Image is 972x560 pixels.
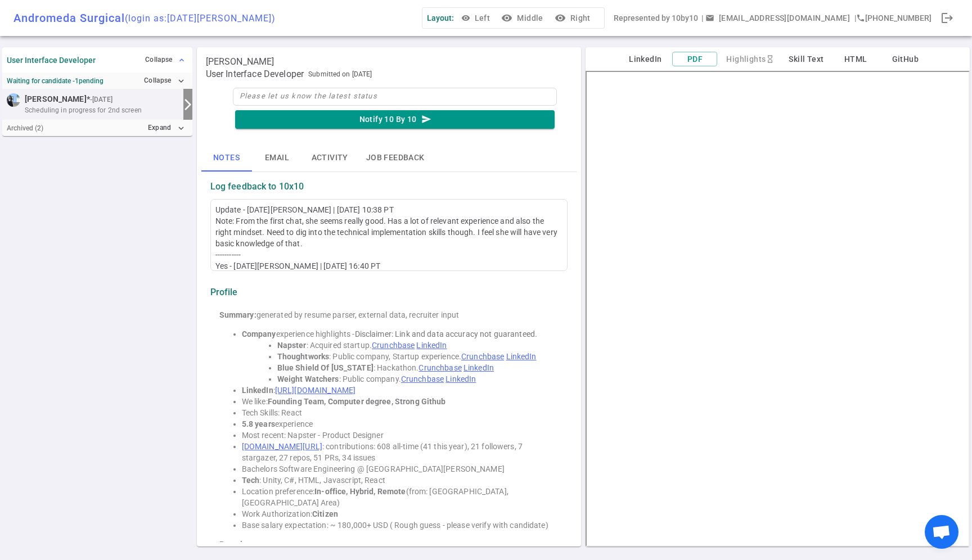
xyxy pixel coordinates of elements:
[242,476,260,485] strong: Tech
[215,204,562,283] div: Update - [DATE][PERSON_NAME] | [DATE] 10:38 PT Note: From the first chat, she seems really good. ...
[242,328,559,340] li: experience highlights -
[181,98,195,111] i: arrow_forward_ios
[201,144,577,171] div: basic tabs example
[210,181,304,192] strong: Log feedback to 10x10
[925,515,958,549] div: Open chat
[277,362,559,373] li: : Hackathon.
[252,144,303,171] button: Email
[177,56,186,65] span: expand_less
[7,124,43,132] small: Archived ( 2 )
[614,8,931,29] div: Represented by 10by10 | | [PHONE_NUMBER]
[141,73,188,89] button: Collapseexpand_more
[705,13,714,22] span: email
[277,363,373,372] strong: Blue Shield Of [US_STATE]
[219,310,256,319] strong: Summary:
[416,341,447,350] a: LinkedIn
[833,52,878,66] button: HTML
[242,441,559,463] li: : contributions: 608 all-time (41 this year), 21 followers, 7 stargazer, 27 repos, 51 PRs, 34 issues
[308,69,372,80] span: Submitted on [DATE]
[206,69,304,80] span: User Interface Developer
[277,340,559,351] li: : Acquired startup.
[242,508,559,520] li: Work Authorization:
[275,386,355,395] a: [URL][DOMAIN_NAME]
[176,123,186,133] i: expand_more
[219,540,330,549] strong: Recruiter prescreen summary:
[25,93,87,105] span: [PERSON_NAME]
[176,76,186,86] i: expand_more
[277,352,330,361] strong: Thoughtworks
[501,12,512,24] i: visibility
[210,287,238,298] strong: Profile
[421,114,431,124] i: send
[277,373,559,385] li: : Public company.
[242,386,273,395] strong: LinkedIn
[219,309,559,320] div: generated by resume parser, external data, recruiter input
[623,52,668,66] button: LinkedIn
[355,329,538,338] span: Disclaimer: Link and data accuracy not guaranteed.
[357,144,434,171] button: Job feedback
[242,407,559,418] li: Tech Skills: React
[784,52,829,66] button: Skill Text
[703,8,854,29] button: Open a message box
[856,13,865,22] i: phone
[242,442,322,451] a: [DOMAIN_NAME][URL]
[125,13,276,24] span: (login as: [DATE][PERSON_NAME] )
[499,8,547,29] button: visibilityMiddle
[445,374,476,383] a: LinkedIn
[883,52,928,66] button: GitHub
[142,52,188,68] button: Collapse
[672,52,717,67] button: PDF
[242,520,559,531] li: Base salary expectation: ~ 180,000+ USD ( Rough guess - please verify with candidate)
[242,463,559,475] li: Bachelors Software Engineering @ [GEOGRAPHIC_DATA][PERSON_NAME]
[235,110,555,129] button: Notify 10 By 10send
[90,94,112,105] small: - [DATE]
[13,11,276,25] div: Andromeda Surgical
[242,419,275,428] strong: 5.8 years
[940,11,954,25] span: logout
[242,486,559,508] li: Location preference: (from: [GEOGRAPHIC_DATA], [GEOGRAPHIC_DATA] Area)
[242,329,276,338] strong: Company
[461,13,470,22] span: visibility
[7,93,20,107] img: c71242d41979be291fd4fc4e6bf8b5af
[277,351,559,362] li: : Public company, Startup experience.
[458,8,494,29] button: Left
[418,363,461,372] a: Crunchbase
[372,341,415,350] a: Crunchbase
[242,385,559,396] li: :
[25,105,142,115] span: Scheduling in progress for 2nd screen
[555,12,566,24] i: visibility
[552,8,595,29] button: visibilityRight
[586,71,970,547] iframe: candidate_document_preview__iframe
[303,144,357,171] button: Activity
[242,475,559,486] li: : Unity, C#, HTML, Javascript, React
[242,418,559,430] li: experience
[506,352,537,361] a: LinkedIn
[463,363,494,372] a: LinkedIn
[145,120,188,136] button: Expandexpand_more
[427,13,454,22] span: Layout:
[206,56,274,67] span: [PERSON_NAME]
[242,396,559,407] li: We like:
[7,77,103,85] strong: Waiting for candidate - 1 pending
[277,374,339,383] strong: Weight Watchers
[461,352,504,361] a: Crunchbase
[401,374,444,383] a: Crunchbase
[7,56,96,65] strong: User Interface Developer
[242,430,559,441] li: Most recent: Napster - Product Designer
[936,7,958,29] div: Done
[314,487,406,496] strong: In-office, Hybrid, Remote
[201,144,252,171] button: Notes
[312,509,338,518] strong: Citizen
[268,397,446,406] strong: Founding Team, Computer degree, Strong Github
[277,341,307,350] strong: Napster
